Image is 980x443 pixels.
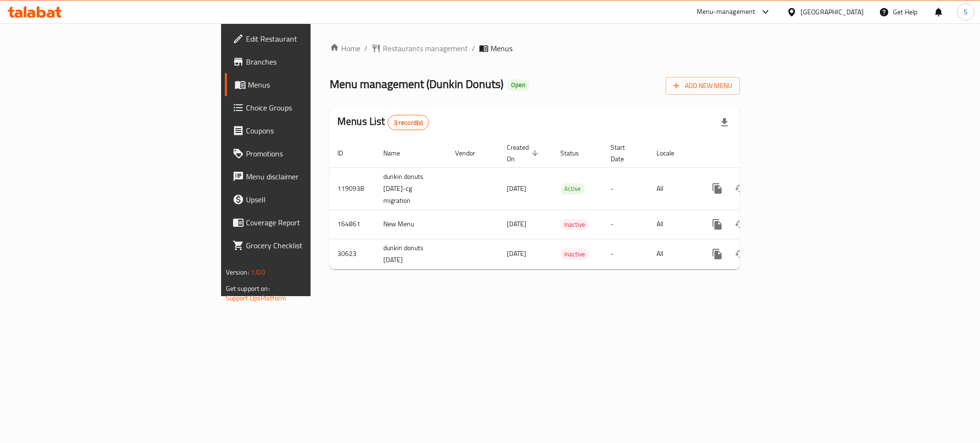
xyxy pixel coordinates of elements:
nav: breadcrumb [330,43,740,54]
td: dunkin donuts [DATE] [376,239,447,269]
span: Get support on: [226,282,270,295]
span: Active [560,183,585,194]
button: Change Status [729,177,752,200]
span: Start Date [611,142,637,165]
span: Choice Groups [246,102,377,113]
td: All [649,210,698,239]
span: 3 record(s) [388,118,429,127]
div: Inactive [560,248,589,260]
span: 1.0.0 [251,266,266,278]
span: Version: [226,266,249,278]
span: Created On [507,142,541,165]
div: Total records count [388,115,429,130]
td: - [603,210,649,239]
span: Add New Menu [673,80,732,92]
div: Inactive [560,219,589,230]
button: more [706,177,729,200]
span: Inactive [560,219,589,230]
a: Upsell [225,188,385,211]
span: Promotions [246,148,377,159]
li: / [472,43,475,54]
a: Support.OpsPlatform [226,292,287,304]
a: Edit Restaurant [225,27,385,50]
div: Open [507,79,529,91]
div: Menu-management [697,6,756,18]
span: Edit Restaurant [246,33,377,44]
span: [DATE] [507,182,526,195]
span: Inactive [560,249,589,260]
span: Locale [657,147,687,159]
span: Menus [490,43,512,54]
th: Actions [698,139,805,168]
a: Restaurants management [371,43,468,54]
span: Open [507,81,529,89]
button: Add New Menu [666,77,740,95]
a: Promotions [225,142,385,165]
a: Grocery Checklist [225,234,385,257]
span: Menu management ( Dunkin Donuts ) [330,73,503,95]
td: New Menu [376,210,447,239]
span: Vendor [455,147,488,159]
td: - [603,167,649,210]
a: Menus [225,73,385,96]
td: All [649,167,698,210]
span: Status [560,147,591,159]
span: Grocery Checklist [246,240,377,251]
a: Menu disclaimer [225,165,385,188]
a: Coupons [225,119,385,142]
span: S [964,7,968,17]
span: ID [337,147,356,159]
span: Name [383,147,412,159]
td: dunkin donuts [DATE]-cg migration [376,167,447,210]
div: [GEOGRAPHIC_DATA] [801,7,864,17]
td: - [603,239,649,269]
span: Branches [246,56,377,67]
span: Menus [248,79,377,90]
span: Restaurants management [383,43,468,54]
span: Coupons [246,125,377,136]
button: Change Status [729,213,752,236]
a: Branches [225,50,385,73]
span: Upsell [246,194,377,205]
table: enhanced table [330,139,805,269]
span: Coverage Report [246,217,377,228]
button: more [706,243,729,266]
button: more [706,213,729,236]
a: Coverage Report [225,211,385,234]
td: All [649,239,698,269]
span: [DATE] [507,247,526,260]
span: [DATE] [507,218,526,230]
div: Export file [713,111,736,134]
button: Change Status [729,243,752,266]
a: Choice Groups [225,96,385,119]
h2: Menus List [337,114,429,130]
span: Menu disclaimer [246,171,377,182]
